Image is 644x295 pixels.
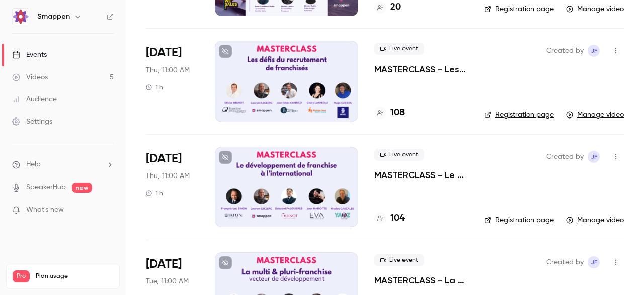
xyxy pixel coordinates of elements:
span: [DATE] [146,151,182,167]
h4: 20 [390,1,401,14]
a: 104 [374,212,405,225]
a: MASTERCLASS - La multi & pluri-franchise, vecteur de développement [374,274,468,286]
h4: 104 [390,212,405,225]
a: MASTERCLASS - Les défis du recrutement de franchisés [374,63,468,75]
span: Help [26,159,41,170]
div: 1 h [146,83,163,91]
span: JF [591,256,597,268]
li: help-dropdown-opener [12,159,114,170]
span: Created by [546,45,584,57]
a: Registration page [484,4,554,14]
span: Plan usage [36,272,113,280]
span: [DATE] [146,256,182,272]
iframe: Noticeable Trigger [102,206,114,215]
a: 108 [374,106,405,120]
span: Julie FAVRE [588,45,600,57]
div: Videos [12,72,48,82]
a: SpeakerHub [26,182,66,193]
span: Live event [374,43,424,55]
a: Manage video [566,215,624,225]
div: Jun 19 Thu, 11:00 AM (Europe/Paris) [146,147,199,227]
div: 1 h [146,189,163,197]
h4: 108 [390,106,405,120]
span: Tue, 11:00 AM [146,276,189,286]
span: Julie FAVRE [588,151,600,163]
h6: Smappen [37,12,70,22]
span: Pro [13,270,30,282]
span: Created by [546,256,584,268]
span: JF [591,45,597,57]
span: Live event [374,149,424,161]
img: Smappen [13,9,29,25]
a: 20 [374,1,401,14]
span: new [72,183,92,193]
a: Manage video [566,4,624,14]
span: Created by [546,151,584,163]
span: Thu, 11:00 AM [146,65,190,75]
a: Manage video [566,110,624,120]
span: [DATE] [146,45,182,61]
span: JF [591,151,597,163]
a: MASTERCLASS - Le développement de franchise à l'international [374,169,468,181]
div: Settings [12,116,52,127]
span: Thu, 11:00 AM [146,171,190,181]
span: Live event [374,254,424,266]
div: Audience [12,94,57,104]
span: What's new [26,205,64,215]
a: Registration page [484,215,554,225]
span: Julie FAVRE [588,256,600,268]
div: Sep 11 Thu, 11:00 AM (Europe/Paris) [146,41,199,122]
a: Registration page [484,110,554,120]
div: Events [12,50,47,60]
